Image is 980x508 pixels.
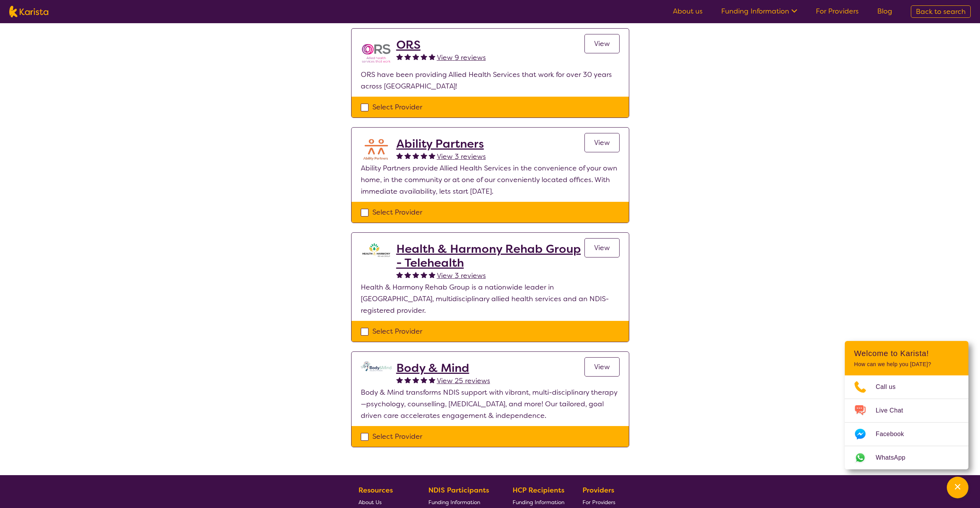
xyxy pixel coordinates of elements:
img: fullstar [396,53,403,60]
span: View [594,362,610,372]
span: View [594,138,610,147]
img: fullstar [404,271,411,278]
img: fullstar [396,271,403,278]
span: View [594,39,610,48]
a: View [584,34,620,53]
p: Health & Harmony Rehab Group is a nationwide leader in [GEOGRAPHIC_DATA], multidisciplinary allie... [361,281,620,316]
p: Body & Mind transforms NDIS support with vibrant, multi-disciplinary therapy—psychology, counsell... [361,387,620,421]
img: fullstar [421,271,427,278]
a: For Providers [816,7,859,16]
a: Body & Mind [396,361,490,375]
div: Channel Menu [845,341,968,469]
a: Funding Information [513,496,564,508]
span: WhatsApp [876,452,915,464]
a: View [584,133,620,152]
button: Channel Menu [947,477,968,498]
img: ztak9tblhgtrn1fit8ap.png [361,242,392,257]
span: Live Chat [876,405,912,416]
img: fullstar [404,53,411,60]
a: Web link opens in a new tab. [845,446,968,469]
span: Facebook [876,428,913,440]
img: qmpolprhjdhzpcuekzqg.svg [361,361,392,371]
a: Blog [877,7,892,16]
img: fullstar [413,271,419,278]
img: Karista logo [9,6,48,17]
a: Funding Information [428,496,495,508]
b: Resources [358,486,393,495]
img: fullstar [396,152,403,159]
a: Health & Harmony Rehab Group - Telehealth [396,242,584,270]
b: HCP Recipients [513,486,564,495]
img: aifiudtej7r2k9aaecox.png [361,137,392,162]
img: fullstar [404,152,411,159]
img: fullstar [421,152,427,159]
span: View 3 reviews [437,152,486,161]
span: For Providers [583,499,615,506]
img: fullstar [429,152,435,159]
p: How can we help you [DATE]? [854,361,959,368]
span: Back to search [916,7,966,16]
span: About Us [358,499,382,506]
a: View 3 reviews [437,151,486,162]
b: NDIS Participants [428,486,489,495]
span: Funding Information [513,499,564,506]
span: View 3 reviews [437,271,486,280]
img: fullstar [404,377,411,383]
span: Funding Information [428,499,480,506]
img: nspbnteb0roocrxnmwip.png [361,38,392,69]
b: Providers [583,486,614,495]
img: fullstar [429,53,435,60]
span: Call us [876,381,905,393]
a: For Providers [583,496,618,508]
a: About Us [358,496,410,508]
a: View 25 reviews [437,375,490,387]
img: fullstar [413,377,419,383]
span: View 9 reviews [437,53,486,62]
a: View [584,238,620,257]
a: About us [673,7,703,16]
a: View 9 reviews [437,52,486,63]
ul: Choose channel [845,375,968,469]
span: View [594,243,610,252]
img: fullstar [413,152,419,159]
a: Funding Information [721,7,797,16]
img: fullstar [396,377,403,383]
img: fullstar [429,377,435,383]
a: ORS [396,38,486,52]
span: View 25 reviews [437,376,490,385]
a: View 3 reviews [437,270,486,281]
img: fullstar [421,377,427,383]
img: fullstar [413,53,419,60]
a: Ability Partners [396,137,486,151]
a: Back to search [911,5,971,18]
h2: Welcome to Karista! [854,349,959,358]
img: fullstar [421,53,427,60]
p: Ability Partners provide Allied Health Services in the convenience of your own home, in the commu... [361,162,620,197]
p: ORS have been providing Allied Health Services that work for over 30 years across [GEOGRAPHIC_DATA]! [361,69,620,92]
a: View [584,357,620,377]
img: fullstar [429,271,435,278]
